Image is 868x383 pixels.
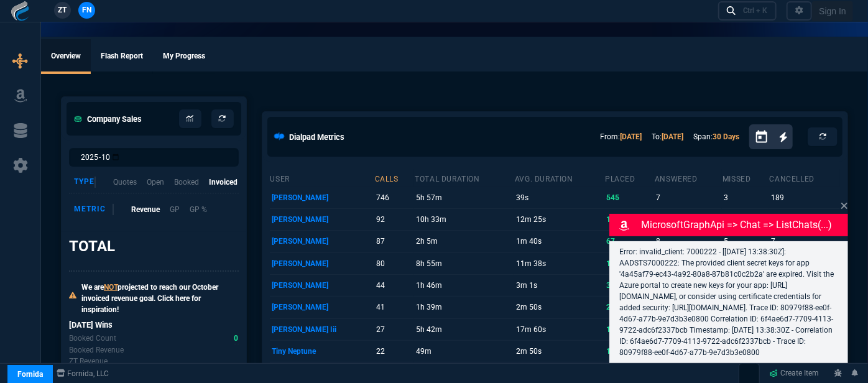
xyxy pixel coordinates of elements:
[606,189,652,206] p: 545
[69,344,124,356] p: Today's Booked revenue
[227,356,239,367] p: spec.value
[514,169,604,187] th: avg. duration
[272,189,372,206] p: [PERSON_NAME]
[604,169,654,187] th: placed
[606,298,652,316] p: 20
[58,4,67,16] span: ZT
[754,128,779,146] button: Open calendar
[620,132,642,141] a: [DATE]
[91,39,153,74] a: Flash Report
[606,211,652,228] p: 15
[606,277,652,294] p: 33
[722,169,769,187] th: missed
[153,39,215,74] a: My Progress
[516,255,603,272] p: 11m 38s
[69,356,108,367] p: Today's zaynTek revenue
[743,6,768,16] div: Ctrl + K
[516,298,603,316] p: 2m 50s
[272,255,372,272] p: [PERSON_NAME]
[600,131,642,142] p: From:
[272,298,372,316] p: [PERSON_NAME]
[41,39,91,74] a: Overview
[376,211,412,228] p: 92
[606,255,652,272] p: 17
[414,169,514,187] th: total duration
[82,4,91,16] span: FN
[174,177,199,188] p: Booked
[376,233,412,250] p: 87
[516,233,603,250] p: 1m 40s
[376,298,412,316] p: 41
[290,131,345,143] h5: Dialpad Metrics
[376,343,412,360] p: 22
[417,343,512,360] p: 49m
[417,255,512,272] p: 8h 55m
[190,204,207,215] p: GP %
[69,333,116,344] p: Today's Booked count
[516,321,603,338] p: 17m 60s
[771,189,838,206] p: 189
[270,169,374,187] th: user
[606,321,652,338] p: 10
[619,246,838,358] p: Error: invalid_client: 7000222 - [[DATE] 13:38:30Z]: AADSTS7000222: The provided client secret ke...
[74,177,96,188] div: Type
[417,277,512,294] p: 1h 46m
[131,204,160,215] p: Revenue
[642,218,846,233] p: MicrosoftGraphApi => chat => listChats(...)
[53,368,113,379] a: msbcCompanyName
[652,131,683,142] p: To:
[147,177,164,188] p: Open
[606,233,652,250] p: 67
[376,255,412,272] p: 80
[516,189,603,206] p: 39s
[272,277,372,294] p: [PERSON_NAME]
[227,344,239,356] p: spec.value
[654,169,722,187] th: answered
[223,333,239,344] p: spec.value
[69,237,115,256] h3: TOTAL
[516,343,603,360] p: 2m 50s
[516,277,603,294] p: 3m 1s
[209,177,238,188] p: Invoiced
[74,113,142,125] h5: Company Sales
[606,343,652,360] p: 12
[713,132,739,141] a: 30 Days
[662,132,683,141] a: [DATE]
[765,364,824,383] a: Create Item
[417,211,512,228] p: 10h 33m
[417,298,512,316] p: 1h 39m
[417,233,512,250] p: 2h 5m
[769,169,840,187] th: cancelled
[113,177,137,188] p: Quotes
[69,320,239,330] h6: [DATE] Wins
[656,189,720,206] p: 7
[376,189,412,206] p: 746
[516,211,603,228] p: 12m 25s
[417,321,512,338] p: 5h 42m
[376,321,412,338] p: 27
[170,204,180,215] p: GP
[104,283,118,292] span: NOT
[272,233,372,250] p: [PERSON_NAME]
[272,321,372,338] p: [PERSON_NAME] Iii
[417,189,512,206] p: 5h 57m
[81,282,239,315] p: We are projected to reach our October invoiced revenue goal. Click here for inspiration!
[272,211,372,228] p: [PERSON_NAME]
[272,343,372,360] p: Tiny Neptune
[376,277,412,294] p: 44
[724,189,767,206] p: 3
[74,204,114,215] div: Metric
[693,131,739,142] p: Span:
[234,333,239,344] span: Today's Booked count
[374,169,415,187] th: calls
